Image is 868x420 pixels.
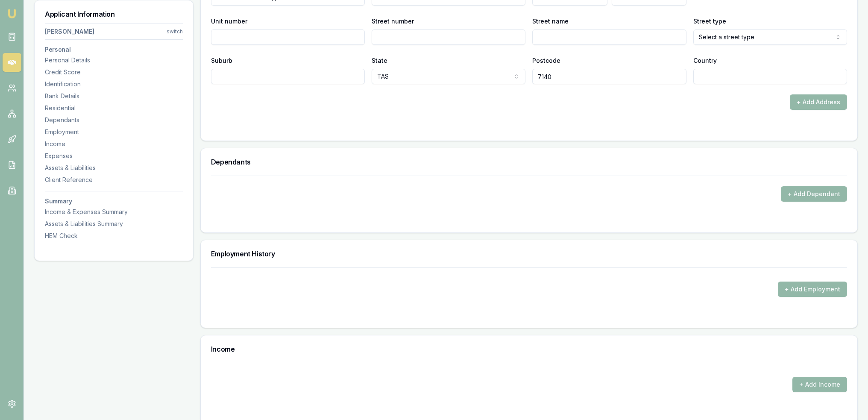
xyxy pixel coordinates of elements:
[792,377,847,392] button: + Add Income
[45,128,183,136] div: Employment
[45,198,183,204] h3: Summary
[45,47,183,53] h3: Personal
[45,56,183,65] div: Personal Details
[693,57,717,64] label: Country
[693,18,726,25] label: Street type
[45,220,183,228] div: Assets & Liabilities Summary
[45,27,94,36] div: [PERSON_NAME]
[45,140,183,148] div: Income
[372,18,414,25] label: Street number
[167,28,183,35] div: switch
[211,57,232,64] label: Suburb
[45,164,183,172] div: Assets & Liabilities
[211,159,847,165] h3: Dependants
[532,18,569,25] label: Street name
[778,282,847,297] button: + Add Employment
[532,57,560,64] label: Postcode
[45,232,183,240] div: HEM Check
[372,57,387,64] label: State
[45,104,183,112] div: Residential
[790,94,847,110] button: + Add Address
[45,116,183,124] div: Dependants
[7,9,17,19] img: emu-icon-u.png
[211,346,847,352] h3: Income
[211,18,247,25] label: Unit number
[45,176,183,184] div: Client Reference
[45,152,183,160] div: Expenses
[45,11,183,18] h3: Applicant Information
[45,208,183,216] div: Income & Expenses Summary
[45,68,183,76] div: Credit Score
[211,250,847,257] h3: Employment History
[45,80,183,88] div: Identification
[781,186,847,202] button: + Add Dependant
[45,92,183,100] div: Bank Details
